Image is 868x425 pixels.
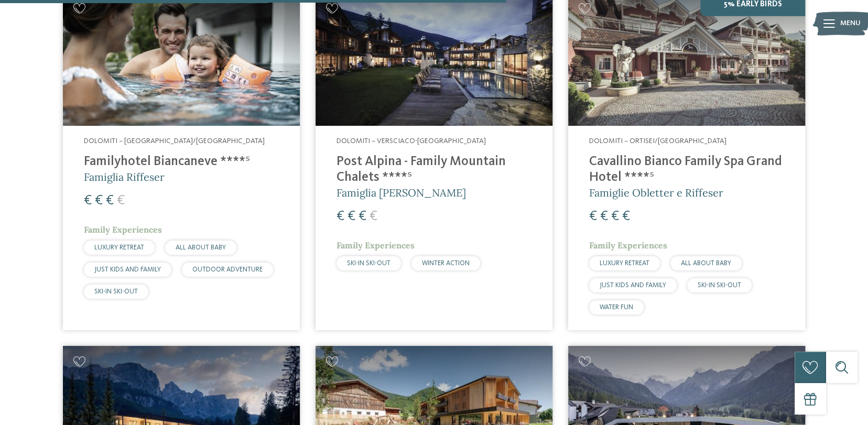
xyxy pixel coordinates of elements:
[117,194,125,208] span: €
[94,288,138,295] span: SKI-IN SKI-OUT
[589,210,597,223] span: €
[337,210,344,223] span: €
[600,304,633,311] span: WATER FUN
[337,240,415,250] span: Family Experiences
[84,224,162,235] span: Family Experiences
[600,210,608,223] span: €
[84,137,265,145] span: Dolomiti – [GEOGRAPHIC_DATA]/[GEOGRAPHIC_DATA]
[84,154,279,170] h4: Familyhotel Biancaneve ****ˢ
[600,282,666,289] span: JUST KIDS AND FAMILY
[589,240,667,250] span: Family Experiences
[337,137,486,145] span: Dolomiti – Versciaco-[GEOGRAPHIC_DATA]
[94,244,144,251] span: LUXURY RETREAT
[348,210,355,223] span: €
[611,210,619,223] span: €
[370,210,377,223] span: €
[359,210,366,223] span: €
[422,260,470,267] span: WINTER ACTION
[337,186,466,199] span: Famiglia [PERSON_NAME]
[622,210,630,223] span: €
[84,194,92,208] span: €
[84,170,165,183] span: Famiglia Riffeser
[681,260,731,267] span: ALL ABOUT BABY
[176,244,226,251] span: ALL ABOUT BABY
[337,154,531,186] h4: Post Alpina - Family Mountain Chalets ****ˢ
[600,260,649,267] span: LUXURY RETREAT
[589,186,723,199] span: Famiglie Obletter e Riffeser
[95,194,103,208] span: €
[698,282,741,289] span: SKI-IN SKI-OUT
[106,194,114,208] span: €
[589,154,784,186] h4: Cavallino Bianco Family Spa Grand Hotel ****ˢ
[94,266,161,273] span: JUST KIDS AND FAMILY
[589,137,726,145] span: Dolomiti – Ortisei/[GEOGRAPHIC_DATA]
[192,266,263,273] span: OUTDOOR ADVENTURE
[347,260,390,267] span: SKI-IN SKI-OUT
